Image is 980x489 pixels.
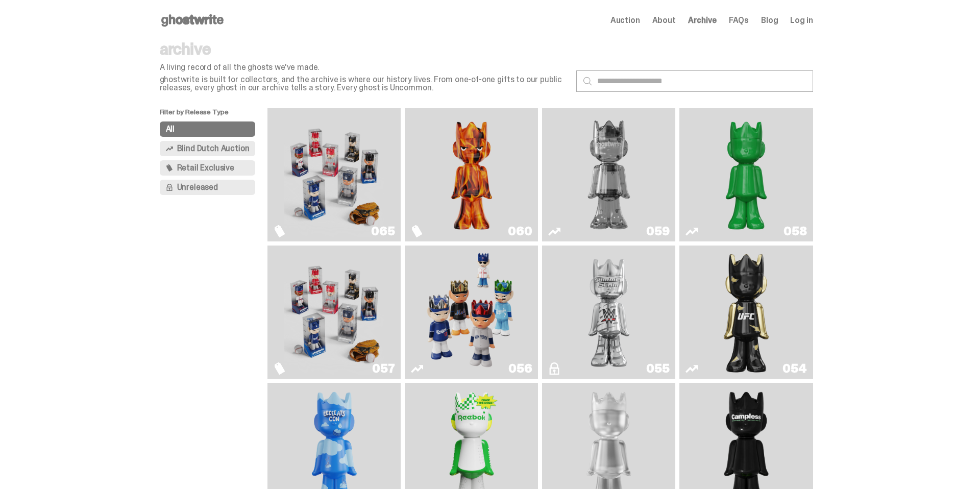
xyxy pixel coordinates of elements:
span: Blind Dutch Auction [177,144,250,153]
a: Auction [610,16,640,25]
p: Filter by Release Type [160,108,268,121]
button: Retail Exclusive [160,160,256,176]
span: All [166,125,175,133]
img: I Was There SummerSlam [559,250,659,375]
a: Schrödinger's ghost: Sunday Green [685,112,806,237]
div: 056 [508,362,532,375]
div: 059 [646,225,669,237]
a: Ruby [685,250,806,375]
span: Unreleased [177,183,218,191]
div: 065 [371,225,395,237]
a: About [652,16,676,25]
a: Log in [790,16,813,25]
div: 055 [646,362,669,375]
img: Game Face (2025) [284,112,384,237]
p: ghostwrite is built for collectors, and the archive is where our history lives. From one-of-one g... [160,76,568,92]
img: Always On Fire [422,112,522,237]
button: Blind Dutch Auction [160,141,256,156]
img: Ruby [719,250,773,375]
a: Game Face (2025) [274,250,395,375]
a: Game Face (2025) [411,250,532,375]
img: Game Face (2025) [422,250,522,375]
div: 057 [372,362,395,375]
div: 058 [783,225,806,237]
img: Schrödinger's ghost: Sunday Green [696,112,796,237]
a: Always On Fire [411,112,532,237]
img: Game Face (2025) [284,250,384,375]
span: Retail Exclusive [177,164,234,172]
a: Blog [761,16,778,25]
a: Game Face (2025) [274,112,395,237]
button: Unreleased [160,180,256,195]
p: archive [160,41,568,57]
div: 060 [508,225,532,237]
a: Archive [688,16,717,25]
p: A living record of all the ghosts we've made. [160,63,568,71]
div: 054 [782,362,806,375]
a: I Was There SummerSlam [548,250,669,375]
a: Two [548,112,669,237]
button: All [160,121,256,137]
img: Two [559,112,659,237]
a: FAQs [729,16,749,25]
